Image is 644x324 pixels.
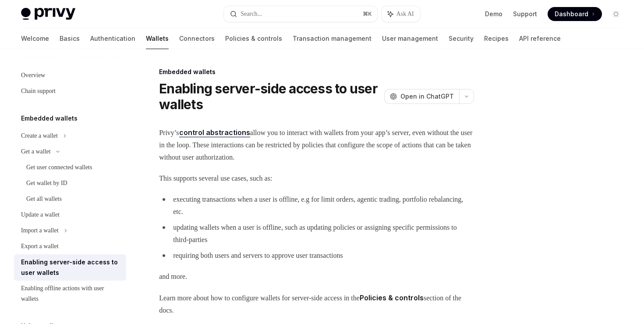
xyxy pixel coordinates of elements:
[179,128,250,137] a: control abstractions
[21,210,60,220] div: Update a wallet
[159,271,474,283] span: and more.
[159,68,474,76] div: Embedded wallets
[400,92,454,101] span: Open in ChatGPT
[513,10,537,18] a: Support
[21,86,56,96] div: Chain support
[555,10,588,18] span: Dashboard
[485,10,502,18] a: Demo
[159,292,474,317] span: Learn more about how to configure wallets for server-side access in the section of the docs.
[396,10,414,18] span: Ask AI
[14,254,126,281] a: Enabling server-side access to user wallets
[90,28,135,49] a: Authentication
[21,113,78,124] h5: Embedded wallets
[382,28,438,49] a: User management
[159,126,474,164] span: Privy’s allow you to interact with wallets from your app’s server, even without the user in the l...
[224,6,377,22] button: Search...⌘K
[179,28,215,49] a: Connectors
[363,11,372,18] span: ⌘ K
[14,281,126,307] a: Enabling offline actions with user wallets
[360,293,424,302] strong: Policies & controls
[159,249,474,262] li: requiring both users and servers to approve user transactions
[609,7,623,21] button: Toggle dark mode
[159,172,474,185] span: This supports several use cases, such as:
[159,193,474,218] li: executing transactions when a user is offline, e.g for limit orders, agentic trading, portfolio r...
[14,175,126,191] a: Get wallet by ID
[26,194,62,204] div: Get all wallets
[484,28,509,49] a: Recipes
[241,9,262,19] div: Search...
[548,7,602,21] a: Dashboard
[14,160,126,175] a: Get user connected wallets
[14,239,126,254] a: Export a wallet
[21,257,121,278] div: Enabling server-side access to user wallets
[14,68,126,83] a: Overview
[21,28,49,49] a: Welcome
[60,28,80,49] a: Basics
[159,81,381,112] h1: Enabling server-side access to user wallets
[14,191,126,207] a: Get all wallets
[449,28,474,49] a: Security
[293,28,372,49] a: Transaction management
[21,8,75,20] img: light logo
[21,241,59,252] div: Export a wallet
[519,28,561,49] a: API reference
[146,28,169,49] a: Wallets
[21,225,59,236] div: Import a wallet
[14,83,126,99] a: Chain support
[21,70,45,81] div: Overview
[225,28,282,49] a: Policies & controls
[26,178,67,189] div: Get wallet by ID
[14,207,126,223] a: Update a wallet
[382,6,420,22] button: Ask AI
[21,131,58,141] div: Create a wallet
[384,89,459,104] button: Open in ChatGPT
[159,221,474,246] li: updating wallets when a user is offline, such as updating policies or assigning specific permissi...
[21,283,121,304] div: Enabling offline actions with user wallets
[26,162,92,173] div: Get user connected wallets
[21,146,51,157] div: Get a wallet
